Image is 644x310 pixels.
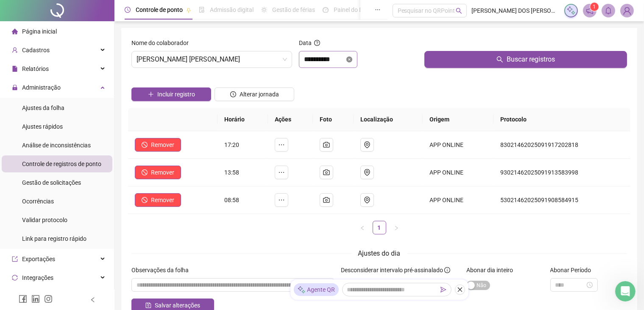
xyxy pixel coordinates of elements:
[346,56,352,62] span: close-circle
[278,169,285,176] span: ellipsis
[323,169,330,176] span: camera
[360,225,365,231] span: left
[142,169,148,175] span: stop
[131,38,194,48] label: Nome do colaborador
[356,221,369,234] button: left
[375,7,381,13] span: ellipsis
[605,7,612,14] span: bell
[145,302,151,308] span: save
[466,265,519,275] label: Abonar dia inteiro
[423,131,493,159] td: APP ONLINE
[142,197,148,203] span: stop
[12,66,18,72] span: file
[423,159,493,186] td: APP ONLINE
[186,8,191,13] span: pushpin
[224,141,239,148] span: 17:20
[22,28,57,35] span: Página inicial
[507,54,555,65] span: Buscar registros
[278,197,285,203] span: ellipsis
[22,104,64,111] span: Ajustes da folha
[44,295,53,303] span: instagram
[157,90,195,99] span: Incluir registro
[7,141,163,241] div: Ana diz…
[136,6,183,13] span: Controle de ponto
[133,3,149,20] button: Início
[22,274,53,281] span: Integrações
[590,3,599,11] sup: 1
[137,101,163,120] div: Não
[12,275,18,281] span: sync
[297,285,306,294] img: sparkle-icon.fc2bf0ac1784a2077858766a79e2daf3.svg
[364,141,371,148] span: environment
[135,193,181,207] button: Remover
[137,51,287,68] span: MARIA CAROLINA SANTOS
[31,295,40,303] span: linkedin
[125,7,131,13] span: clock-circle
[22,217,67,223] span: Validar protocolo
[390,221,403,234] button: right
[354,108,423,131] th: Localização
[456,8,462,14] span: search
[566,6,576,15] img: sparkle-icon.fc2bf0ac1784a2077858766a79e2daf3.svg
[19,295,27,303] span: facebook
[199,7,205,13] span: file-done
[261,7,267,13] span: sun
[22,123,63,130] span: Ajustes rápidos
[224,197,239,203] span: 08:58
[14,224,45,229] div: Ana • Agora
[12,256,18,262] span: export
[278,141,285,148] span: ellipsis
[493,159,630,186] td: 93021462025091913583998
[358,249,401,257] span: Ajustes do dia
[22,161,101,167] span: Controle de registros de ponto
[615,281,636,302] iframe: Intercom live chat
[323,141,330,148] span: camera
[155,301,200,310] span: Salvar alterações
[22,142,91,149] span: Análise de inconsistências
[22,84,61,91] span: Administração
[22,179,81,186] span: Gestão de solicitações
[341,267,443,273] span: Desconsiderar intervalo pré-assinalado
[22,256,55,262] span: Exportações
[224,169,239,176] span: 13:58
[444,267,450,273] span: info-circle
[334,6,367,13] span: Painel do DP
[550,265,597,275] label: Abonar Período
[41,11,125,19] p: A equipe também pode ajudar
[493,131,630,159] td: 83021462025091917202818
[323,197,330,203] span: camera
[135,166,181,179] button: Remover
[496,56,503,63] span: search
[215,92,294,99] a: Alterar jornada
[24,5,38,18] img: Profile image for Ana
[230,91,236,97] span: clock-circle
[22,235,86,242] span: Link para registro rápido
[272,6,315,13] span: Gestão de férias
[90,297,96,303] span: left
[7,134,163,134] div: New messages divider
[131,265,194,275] label: Observações da folha
[22,65,49,72] span: Relatórios
[294,283,339,296] div: Agente QR
[12,28,18,34] span: home
[457,287,463,293] span: close
[394,225,399,231] span: right
[621,4,633,17] img: 85149
[240,90,279,99] span: Alterar jornada
[151,168,174,177] span: Remover
[14,146,132,188] div: Sem problemas! Seguimos a sua disposição, caso precise de qualquer ajuda, é só nos chamar aqui no...
[148,91,154,97] span: plus
[423,108,493,131] th: Origem
[7,141,139,222] div: Sem problemas!Seguimos a sua disposição, caso precise de qualquer ajuda, é só nos chamar aqui no ...
[356,221,369,234] li: Página anterior
[22,47,50,54] span: Cadastros
[12,47,18,53] span: user-add
[364,169,371,176] span: environment
[14,192,132,217] div: Agradecemos pelas respostas, seu feedback é muito importante para nós 💜
[142,142,148,148] span: stop
[149,3,164,19] div: Fechar
[7,47,163,101] div: Ana diz…
[151,195,174,205] span: Remover
[151,140,174,149] span: Remover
